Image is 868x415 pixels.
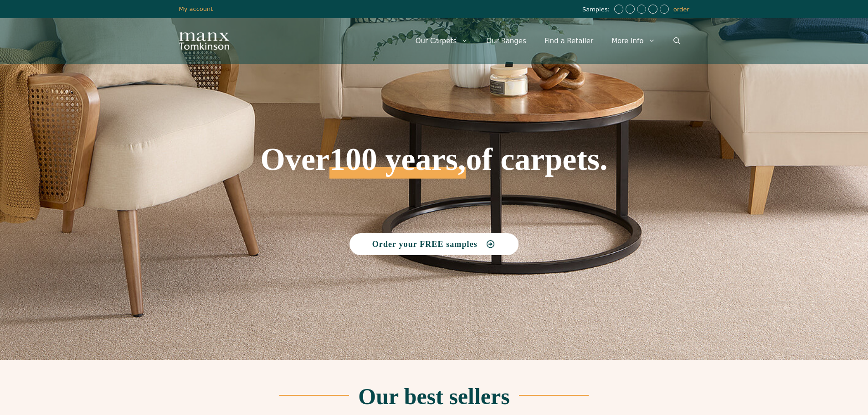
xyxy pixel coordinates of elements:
a: Order your FREE samples [349,233,519,255]
a: Find a Retailer [535,27,602,55]
a: order [673,6,689,13]
a: Open Search Bar [664,27,689,55]
a: Our Ranges [477,27,535,55]
img: Manx Tomkinson [179,32,229,50]
nav: Primary [406,27,689,55]
a: My account [179,5,213,12]
a: Our Carpets [406,27,478,55]
h1: Over of carpets. [179,77,689,179]
span: Order your FREE samples [372,240,478,248]
span: 100 years, [329,151,466,179]
a: More Info [602,27,664,55]
h2: Our best sellers [358,385,509,408]
span: Samples: [582,6,612,14]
